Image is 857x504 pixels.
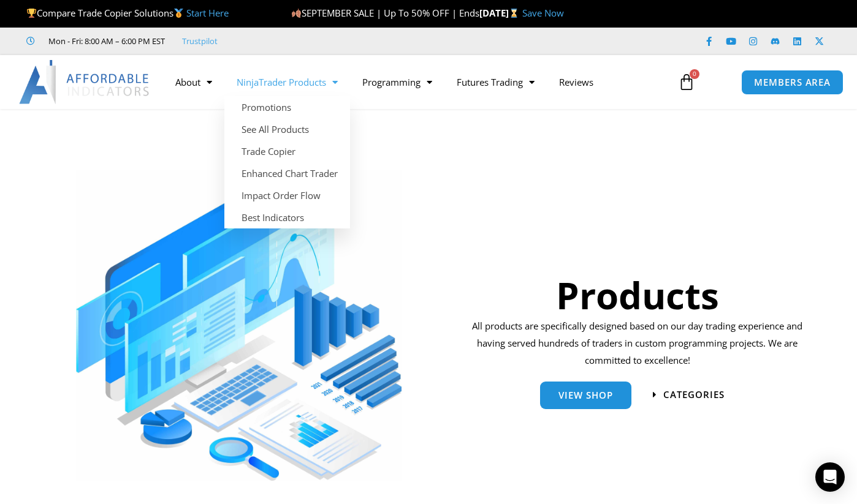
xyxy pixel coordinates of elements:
[224,118,350,140] a: See All Products
[224,68,350,96] a: NinjaTrader Products
[224,206,350,228] a: Best Indicators
[224,96,350,118] a: Promotions
[444,68,547,96] a: Futures Trading
[186,7,229,19] a: Start Here
[350,68,444,96] a: Programming
[224,96,350,228] ul: NinjaTrader Products
[468,318,807,369] p: All products are specifically designed based on our day trading experience and having served hund...
[540,382,631,409] a: View Shop
[547,68,606,96] a: Reviews
[182,34,218,48] a: Trustpilot
[76,170,402,481] img: ProductsSection scaled | Affordable Indicators – NinjaTrader
[522,7,564,19] a: Save Now
[292,9,301,18] img: 🍂
[660,64,714,100] a: 0
[754,78,831,87] span: MEMBERS AREA
[163,68,669,96] nav: Menu
[45,34,165,48] span: Mon - Fri: 8:00 AM – 6:00 PM EST
[291,7,479,19] span: SEPTEMBER SALE | Up To 50% OFF | Ends
[174,9,183,18] img: 🥇
[26,7,229,19] span: Compare Trade Copier Solutions
[468,269,807,321] h1: Products
[224,184,350,206] a: Impact Order Flow
[690,69,699,79] span: 0
[224,140,350,162] a: Trade Copier
[663,390,725,399] span: categories
[163,68,224,96] a: About
[224,162,350,184] a: Enhanced Chart Trader
[815,462,845,492] div: Open Intercom Messenger
[479,7,522,19] strong: [DATE]
[19,60,151,104] img: LogoAI | Affordable Indicators – NinjaTrader
[27,9,36,18] img: 🏆
[509,9,519,18] img: ⌛
[741,70,844,95] a: MEMBERS AREA
[558,391,613,400] span: View Shop
[653,390,725,399] a: categories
